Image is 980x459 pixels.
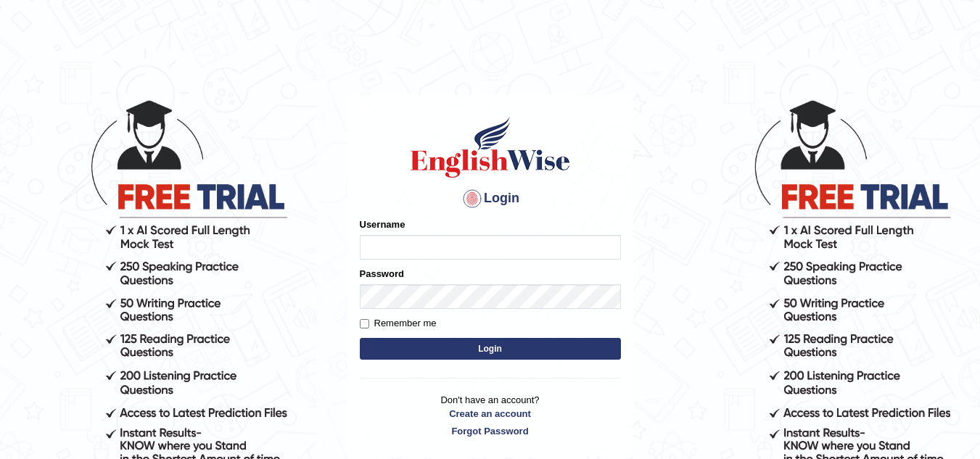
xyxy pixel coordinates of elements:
[360,338,621,360] button: Login
[360,267,404,281] label: Password
[408,115,573,180] img: Logo of English Wise sign in for intelligent practice with AI
[360,319,369,328] input: Remember me
[360,218,405,231] label: Username
[360,407,621,421] a: Create an account
[360,187,621,210] h4: Login
[360,424,621,438] a: Forgot Password
[360,316,437,331] label: Remember me
[360,393,621,438] p: Don't have an account?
